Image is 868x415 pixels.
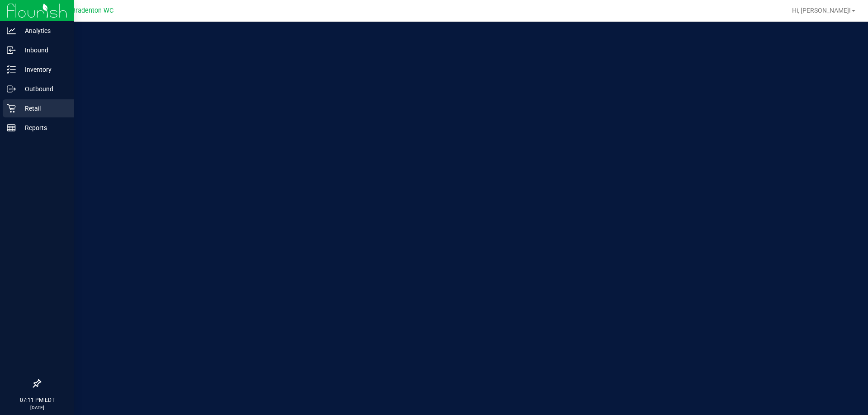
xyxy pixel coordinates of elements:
p: Reports [16,122,70,133]
inline-svg: Analytics [7,26,16,35]
p: Inventory [16,64,70,75]
p: Inbound [16,45,70,56]
p: 07:11 PM EDT [4,396,70,404]
p: Analytics [16,25,70,36]
p: Outbound [16,84,70,94]
inline-svg: Inventory [7,65,16,74]
inline-svg: Outbound [7,84,16,93]
inline-svg: Inbound [7,46,16,55]
p: [DATE] [4,404,70,411]
span: Hi, [PERSON_NAME]! [792,7,851,14]
span: Bradenton WC [71,7,113,14]
inline-svg: Reports [7,123,16,132]
inline-svg: Retail [7,104,16,113]
p: Retail [16,103,70,114]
